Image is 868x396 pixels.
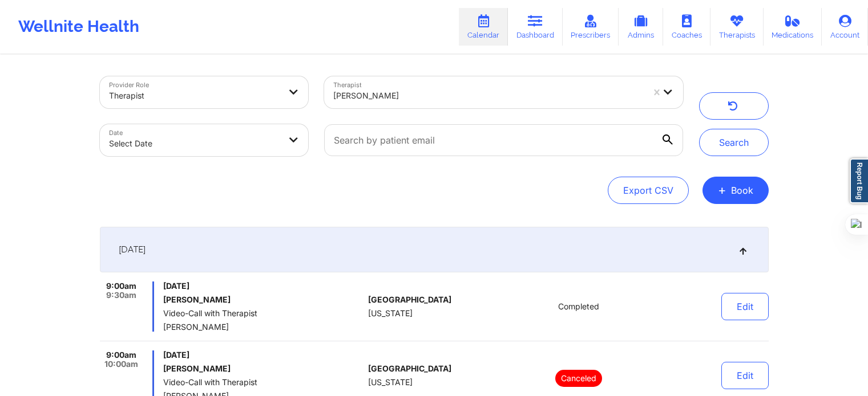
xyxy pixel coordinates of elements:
button: Search [699,129,769,156]
a: Coaches [663,8,710,46]
h6: [PERSON_NAME] [163,295,364,304]
span: [PERSON_NAME] [163,322,364,332]
span: [GEOGRAPHIC_DATA] [368,295,451,304]
a: Report Bug [850,158,868,203]
span: [DATE] [119,244,146,255]
span: [US_STATE] [368,378,413,387]
span: 9:00am [106,350,136,360]
span: [US_STATE] [368,309,413,318]
span: [GEOGRAPHIC_DATA] [368,364,451,373]
a: Calendar [459,8,508,46]
button: Edit [721,362,769,389]
div: [PERSON_NAME] [333,83,643,108]
span: + [718,187,726,193]
span: 9:00am [106,281,136,291]
span: [DATE] [163,281,364,291]
div: Select Date [109,131,280,156]
span: Video-Call with Therapist [163,309,364,318]
a: Account [822,8,868,46]
a: Medications [764,8,822,46]
span: [DATE] [163,350,364,360]
span: 10:00am [104,360,138,369]
a: Prescribers [563,8,619,46]
a: Therapists [710,8,764,46]
span: Video-Call with Therapist [163,378,364,387]
button: +Book [703,177,769,204]
a: Admins [619,8,663,46]
div: Therapist [109,83,280,108]
h6: [PERSON_NAME] [163,364,364,373]
p: Canceled [555,370,602,387]
input: Search by patient email [324,124,683,156]
span: 9:30am [106,291,136,300]
a: Dashboard [508,8,563,46]
button: Edit [721,293,769,320]
span: Completed [558,302,599,311]
button: Export CSV [608,177,689,204]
